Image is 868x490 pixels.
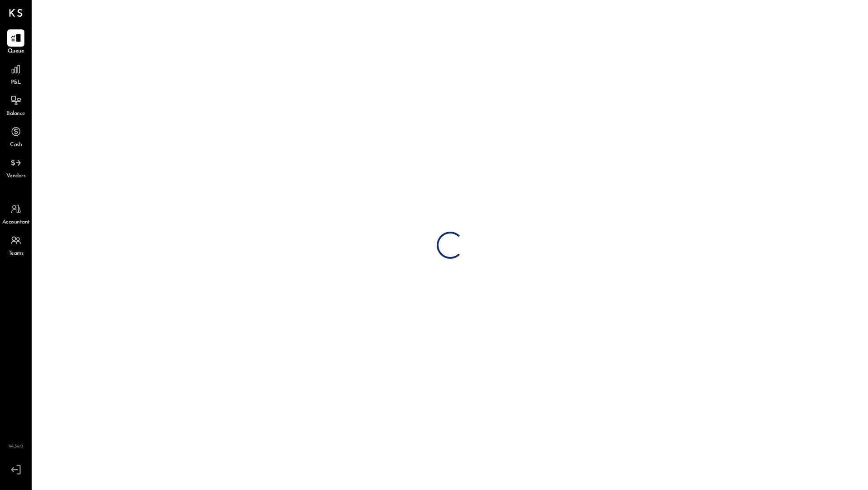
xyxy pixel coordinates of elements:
[9,250,24,258] span: Teams
[0,154,31,181] a: Vendors
[6,172,26,181] span: Vendors
[0,92,31,118] a: Balance
[0,200,31,227] a: Accountant
[0,123,31,149] a: Cash
[8,48,24,56] span: Queue
[11,79,21,87] span: P&L
[2,219,30,227] span: Accountant
[0,232,31,258] a: Teams
[10,141,22,149] span: Cash
[0,29,31,56] a: Queue
[6,110,25,118] span: Balance
[0,61,31,87] a: P&L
